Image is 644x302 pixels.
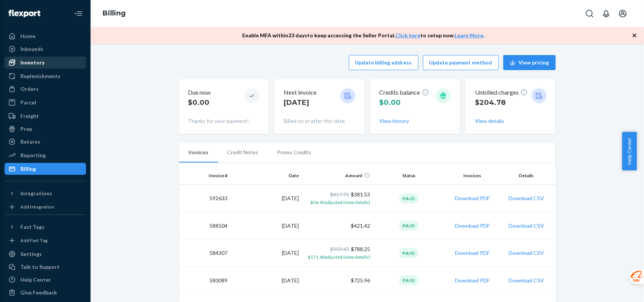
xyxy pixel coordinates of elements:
div: Freight [20,112,39,120]
a: Talk to Support [5,261,86,273]
p: Billed on or after this date [284,117,355,125]
a: Inbounds [5,43,86,55]
div: Add Integration [20,204,54,210]
td: [DATE] [231,212,302,239]
button: Close Navigation [71,6,86,21]
div: Integrations [20,190,52,197]
a: Settings [5,248,86,260]
p: $0.00 [188,98,211,107]
div: Inventory [20,59,45,66]
td: 588504 [179,212,231,239]
a: Help Center [5,274,86,286]
button: Download CSV [509,222,544,230]
th: Invoice # [179,167,231,185]
th: Invoices [444,167,500,185]
div: Talk to Support [20,263,60,271]
span: $171.40 adjusted (view details) [308,254,370,260]
div: Inbounds [20,45,43,53]
a: Freight [5,110,86,122]
button: Open notifications [599,6,614,21]
td: $788.25 [302,239,373,267]
a: Orders [5,83,86,95]
button: Download CSV [509,195,544,202]
button: View details [475,117,504,125]
div: Reporting [20,152,46,159]
button: Fast Tags [5,221,86,233]
button: Download CSV [509,277,544,284]
td: 580089 [179,267,231,294]
li: Credit Notes [218,143,268,162]
button: Integrations [5,187,86,199]
span: $959.65 [330,246,349,252]
li: Invoices [179,143,218,162]
a: Add Integration [5,202,86,212]
p: Credits balance [380,88,429,97]
span: $0.00 [380,98,401,107]
td: $725.96 [302,267,373,294]
td: $421.42 [302,212,373,239]
div: Paid [399,193,418,204]
p: Due now [188,88,211,97]
a: Inventory [5,57,86,69]
span: $417.95 [330,191,349,198]
th: Details [500,167,555,185]
a: Reporting [5,149,86,161]
p: [DATE] [284,98,317,107]
p: Enable MFA within 23 days to keep accessing the Seller Portal. to setup now. . [243,32,485,39]
a: Home [5,30,86,42]
button: Download PDF [455,195,490,202]
th: Amount [302,167,373,185]
a: Billing [5,163,86,175]
div: Paid [399,248,418,258]
td: [DATE] [231,185,302,212]
a: Click here [396,32,421,38]
div: Parcel [20,99,36,106]
td: 584307 [179,239,231,267]
button: Update billing address [349,55,418,70]
div: Paid [399,221,418,231]
button: View pricing [503,55,556,70]
p: Next invoice [284,88,317,97]
button: $36.42adjusted (view details) [310,198,370,206]
button: Download PDF [455,277,490,284]
button: Open account menu [615,6,630,21]
a: Parcel [5,97,86,109]
a: Billing [103,9,126,17]
div: Billing [20,165,36,173]
button: View history [380,117,409,125]
p: $204.78 [475,98,528,107]
button: Help Center [622,132,637,170]
li: Promo Credits [268,143,321,162]
button: Update payment method [423,55,499,70]
div: Give Feedback [20,289,57,296]
div: Paid [399,275,418,285]
img: Flexport logo [8,10,40,17]
div: Orders [20,85,38,93]
button: Download PDF [455,222,490,230]
button: Download CSV [509,249,544,257]
a: Add Fast Tag [5,236,86,245]
td: [DATE] [231,267,302,294]
span: $36.42 adjusted (view details) [310,199,370,205]
div: Home [20,32,35,40]
div: Replenishments [20,72,60,80]
a: Learn More [455,32,484,38]
div: Settings [20,250,42,258]
button: Open Search Box [582,6,597,21]
td: 592633 [179,185,231,212]
p: Unbilled charges [475,88,528,97]
button: Give Feedback [5,287,86,299]
button: $171.40adjusted (view details) [308,253,370,261]
th: Date [231,167,302,185]
div: Prep [20,125,32,133]
a: Replenishments [5,70,86,82]
td: $381.53 [302,185,373,212]
th: Status [373,167,444,185]
button: Download PDF [455,249,490,257]
p: Thanks for your payment! [188,117,260,125]
ol: breadcrumbs [97,3,132,25]
a: Returns [5,136,86,148]
div: Add Fast Tag [20,237,48,244]
div: Fast Tags [20,223,45,231]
